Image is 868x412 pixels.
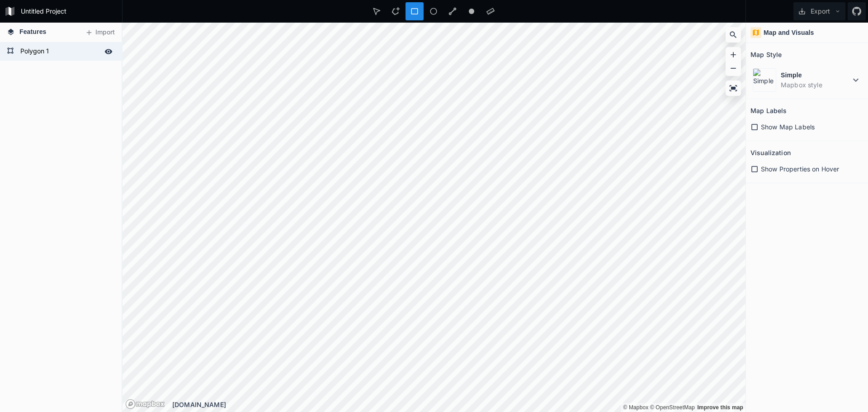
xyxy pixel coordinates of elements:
dd: Mapbox style [781,80,850,90]
a: OpenStreetMap [650,404,695,411]
a: Mapbox logo [125,399,165,409]
div: [DOMAIN_NAME] [172,400,745,409]
a: Mapbox [623,404,648,411]
img: Simple [753,68,776,92]
span: Features [19,27,46,37]
span: Show Map Labels [761,122,815,132]
h2: Map Style [750,47,782,62]
button: Export [793,2,845,20]
dt: Simple [781,71,850,80]
h2: Map Labels [750,104,787,118]
a: Map feedback [697,404,743,411]
span: Show Properties on Hover [761,164,839,174]
button: Import [80,25,119,40]
h2: Visualization [750,146,791,160]
h4: Map and Visuals [764,28,814,38]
